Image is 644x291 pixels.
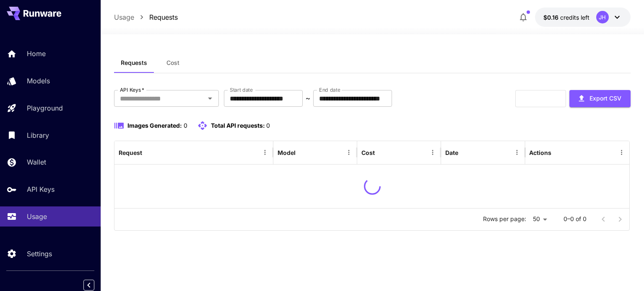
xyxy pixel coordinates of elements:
span: 0 [184,122,187,129]
p: Models [27,76,50,86]
button: Menu [259,147,271,158]
p: Home [27,49,46,59]
label: End date [319,86,340,93]
a: Usage [114,12,134,22]
label: API Keys [120,86,144,93]
button: Menu [615,147,627,158]
p: Rows per page: [483,215,526,223]
span: Cost [166,59,179,67]
a: Requests [149,12,178,22]
div: Request [119,149,142,156]
button: Sort [296,147,308,158]
button: Sort [376,147,387,158]
p: API Keys [27,184,55,194]
div: $0.161 [543,13,589,22]
button: $0.161JH [535,8,631,27]
p: Playground [27,103,63,113]
button: Collapse sidebar [83,280,94,291]
p: Library [27,130,49,140]
div: Cost [361,149,375,156]
div: Actions [529,149,551,156]
button: Menu [343,147,355,158]
button: Export CSV [569,90,631,107]
button: Sort [143,147,155,158]
p: 0–0 of 0 [563,215,587,223]
p: Usage [27,211,47,221]
span: Images Generated: [127,122,182,129]
button: Sort [459,147,471,158]
span: Requests [121,59,147,67]
div: 50 [530,213,550,225]
p: ~ [306,93,310,103]
button: Menu [427,147,439,158]
label: Start date [230,86,253,93]
span: credits left [560,14,589,21]
button: Menu [511,147,523,158]
span: 0 [266,122,270,129]
nav: breadcrumb [114,12,178,22]
div: JH [596,11,609,23]
div: Date [445,149,458,156]
div: Model [278,149,296,156]
button: Open [204,93,216,104]
p: Wallet [27,157,46,167]
span: Total API requests: [211,122,265,129]
p: Settings [27,249,52,259]
span: $0.16 [543,14,560,21]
